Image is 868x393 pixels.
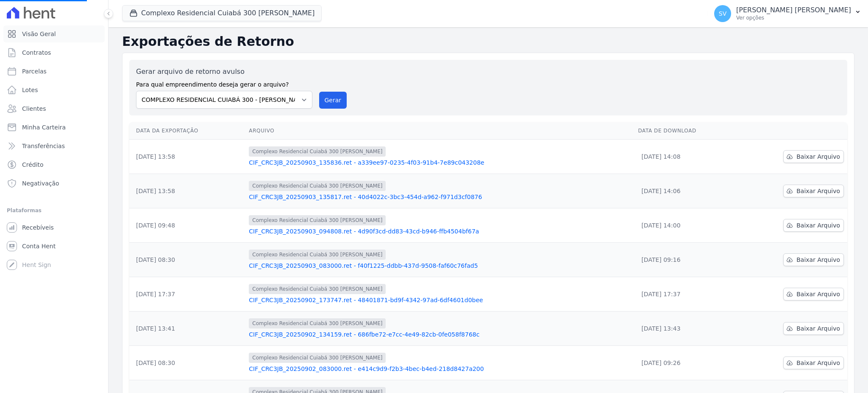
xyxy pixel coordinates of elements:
td: [DATE] 09:26 [634,346,739,380]
th: Arquivo [245,122,634,140]
span: Recebíveis [22,223,54,232]
a: Crédito [3,156,105,173]
a: Baixar Arquivo [783,322,844,335]
span: Complexo Residencial Cuiabá 300 [PERSON_NAME] [249,215,386,225]
td: [DATE] 09:48 [129,208,245,243]
span: Complexo Residencial Cuiabá 300 [PERSON_NAME] [249,318,386,328]
div: Plataformas [7,205,101,216]
span: Complexo Residencial Cuiabá 300 [PERSON_NAME] [249,146,386,157]
p: [PERSON_NAME] [PERSON_NAME] [736,6,851,14]
button: Complexo Residencial Cuiabá 300 [PERSON_NAME] [122,5,322,21]
a: CIF_CRC3JB_20250902_083000.ret - e414c9d9-f2b3-4bec-b4ed-218d8427a200 [249,365,631,373]
span: Clientes [22,104,46,113]
span: Minha Carteira [22,123,66,132]
span: Baixar Arquivo [796,324,840,333]
button: Gerar [319,92,347,109]
a: Baixar Arquivo [783,357,844,369]
td: [DATE] 14:08 [634,140,739,174]
td: [DATE] 08:30 [129,243,245,277]
a: Recebíveis [3,219,105,236]
span: Complexo Residencial Cuiabá 300 [PERSON_NAME] [249,181,386,191]
a: Conta Hent [3,238,105,255]
span: Baixar Arquivo [796,187,840,195]
span: Complexo Residencial Cuiabá 300 [PERSON_NAME] [249,353,386,363]
span: Baixar Arquivo [796,221,840,230]
a: CIF_CRC3JB_20250903_083000.ret - f40f1225-ddbb-437d-9508-faf60c76fad5 [249,261,631,270]
td: [DATE] 14:00 [634,208,739,243]
span: Baixar Arquivo [796,152,840,161]
a: Baixar Arquivo [783,219,844,232]
span: Negativação [22,179,59,188]
label: Gerar arquivo de retorno avulso [136,67,312,77]
th: Data da Exportação [129,122,245,140]
span: Lotes [22,86,38,94]
a: Baixar Arquivo [783,253,844,266]
a: CIF_CRC3JB_20250903_094808.ret - 4d90f3cd-dd83-43cd-b946-ffb4504bf67a [249,227,631,236]
span: Transferências [22,142,65,150]
td: [DATE] 17:37 [634,277,739,312]
a: Visão Geral [3,25,105,42]
span: Conta Hent [22,242,56,250]
button: SV [PERSON_NAME] [PERSON_NAME] Ver opções [707,2,868,25]
a: Parcelas [3,63,105,80]
td: [DATE] 17:37 [129,277,245,312]
a: Transferências [3,138,105,154]
td: [DATE] 13:58 [129,140,245,174]
span: Parcelas [22,67,47,76]
a: CIF_CRC3JB_20250903_135817.ret - 40d4022c-3bc3-454d-a962-f971d3cf0876 [249,193,631,201]
label: Para qual empreendimento deseja gerar o arquivo? [136,77,312,89]
span: SV [719,11,726,17]
a: CIF_CRC3JB_20250902_134159.ret - 686fbe72-e7cc-4e49-82cb-0fe058f8768c [249,330,631,339]
span: Crédito [22,160,44,169]
a: Contratos [3,44,105,61]
a: Baixar Arquivo [783,150,844,163]
a: CIF_CRC3JB_20250903_135836.ret - a339ee97-0235-4f03-91b4-7e89c043208e [249,158,631,167]
td: [DATE] 14:06 [634,174,739,208]
a: Baixar Arquivo [783,288,844,300]
h2: Exportações de Retorno [122,34,854,49]
td: [DATE] 08:30 [129,346,245,380]
a: Minha Carteira [3,119,105,136]
span: Contratos [22,48,51,57]
a: Negativação [3,175,105,192]
td: [DATE] 13:43 [634,312,739,346]
a: Clientes [3,100,105,117]
th: Data de Download [634,122,739,140]
td: [DATE] 09:16 [634,243,739,277]
span: Baixar Arquivo [796,255,840,264]
a: CIF_CRC3JB_20250902_173747.ret - 48401871-bd9f-4342-97ad-6df4601d0bee [249,296,631,304]
span: Complexo Residencial Cuiabá 300 [PERSON_NAME] [249,250,386,260]
td: [DATE] 13:41 [129,312,245,346]
span: Visão Geral [22,30,56,38]
span: Complexo Residencial Cuiabá 300 [PERSON_NAME] [249,284,386,294]
td: [DATE] 13:58 [129,174,245,208]
a: Lotes [3,81,105,98]
p: Ver opções [736,14,851,21]
span: Baixar Arquivo [796,290,840,298]
a: Baixar Arquivo [783,185,844,197]
span: Baixar Arquivo [796,359,840,367]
